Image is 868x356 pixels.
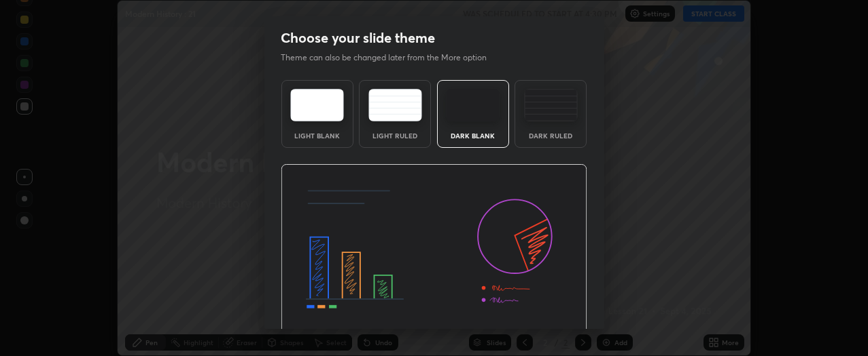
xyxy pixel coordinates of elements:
div: Light Ruled [368,132,422,139]
h2: Choose your slide theme [281,29,435,47]
img: lightRuledTheme.5fabf969.svg [368,89,422,121]
p: Theme can also be changed later from the More option [281,52,501,64]
div: Dark Blank [446,132,500,139]
img: darkThemeBanner.d06ce4a2.svg [281,164,587,336]
div: Light Blank [290,132,345,139]
img: darkTheme.f0cc69e5.svg [446,89,500,121]
img: darkRuledTheme.de295e13.svg [524,89,578,121]
img: lightTheme.e5ed3b09.svg [290,89,344,121]
div: Dark Ruled [523,132,578,139]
